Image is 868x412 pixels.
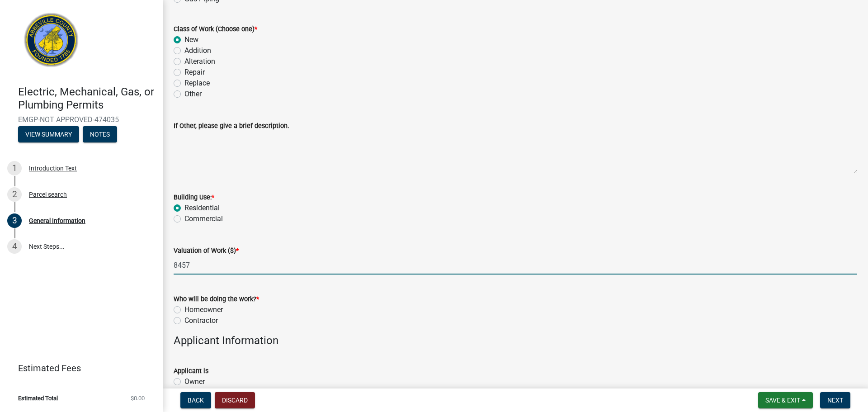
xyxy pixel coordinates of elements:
[18,9,85,76] img: Abbeville County, South Carolina
[827,397,843,404] span: Next
[7,187,22,202] div: 2
[174,296,259,303] label: Who will be doing the work?
[758,392,813,408] button: Save & Exit
[18,85,156,112] h4: Electric, Mechanical, Gas, or Plumbing Permits
[18,395,58,401] span: Estimated Total
[174,248,239,254] label: Valuation of Work ($)
[174,368,208,374] label: Applicant is
[174,123,289,129] label: If Other, please give a brief description.
[820,392,850,408] button: Next
[184,89,202,99] label: Other
[174,26,257,33] label: Class of Work (Choose one)
[174,334,857,347] h4: Applicant Information
[184,304,223,315] label: Homeowner
[184,34,198,45] label: New
[215,392,255,408] button: Discard
[188,397,204,404] span: Back
[180,392,211,408] button: Back
[184,67,205,78] label: Repair
[7,213,22,228] div: 3
[174,194,214,201] label: Building Use:
[184,203,220,213] label: Residential
[29,165,77,171] div: Introduction Text
[83,131,117,138] wm-modal-confirm: Notes
[765,397,800,404] span: Save & Exit
[184,56,215,67] label: Alteration
[29,218,85,224] div: General Information
[18,115,145,124] span: EMGP-NOT APPROVED-474035
[18,126,79,142] button: View Summary
[83,126,117,142] button: Notes
[184,376,205,387] label: Owner
[184,315,218,326] label: Contractor
[131,395,145,401] span: $0.00
[7,359,148,377] a: Estimated Fees
[29,191,67,198] div: Parcel search
[184,78,210,89] label: Replace
[7,239,22,254] div: 4
[7,161,22,175] div: 1
[184,45,211,56] label: Addition
[18,131,79,138] wm-modal-confirm: Summary
[184,213,223,224] label: Commercial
